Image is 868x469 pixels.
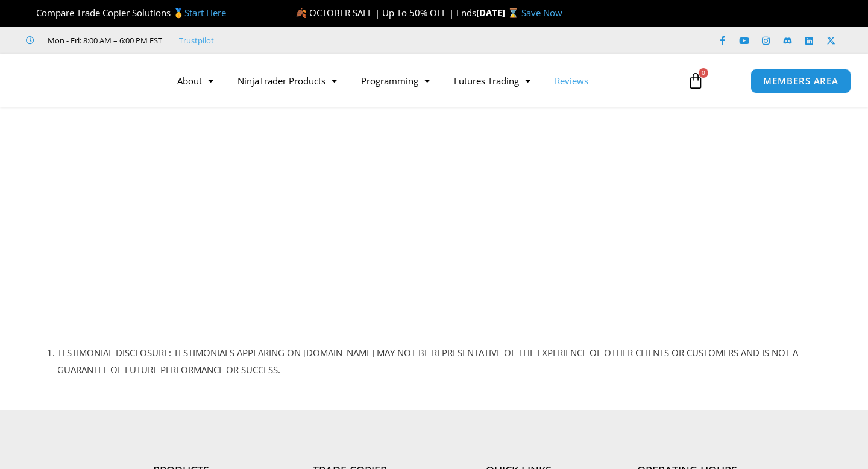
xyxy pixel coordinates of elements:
a: NinjaTrader Products [225,67,349,95]
nav: Menu [165,67,678,95]
span: Compare Trade Copier Solutions 🥇 [26,7,226,19]
span: Mon - Fri: 8:00 AM – 6:00 PM EST [45,33,162,48]
span: 🍂 OCTOBER SALE | Up To 50% OFF | Ends [295,7,476,19]
img: LogoAI | Affordable Indicators – NinjaTrader [21,59,151,102]
a: 0 [669,63,722,98]
a: Start Here [184,7,226,19]
a: Programming [349,67,442,95]
a: Save Now [521,7,562,19]
li: TESTIMONIAL DISCLOSURE: TESTIMONIALS APPEARING ON [DOMAIN_NAME] MAY NOT BE REPRESENTATIVE OF THE ... [57,345,838,379]
a: Futures Trading [442,67,542,95]
strong: [DATE] ⌛ [476,7,521,19]
span: MEMBERS AREA [763,77,838,86]
a: MEMBERS AREA [750,69,851,93]
a: Trustpilot [179,33,214,48]
a: Reviews [542,67,600,95]
a: About [165,67,225,95]
img: 🏆 [27,8,36,17]
span: 0 [699,68,708,78]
